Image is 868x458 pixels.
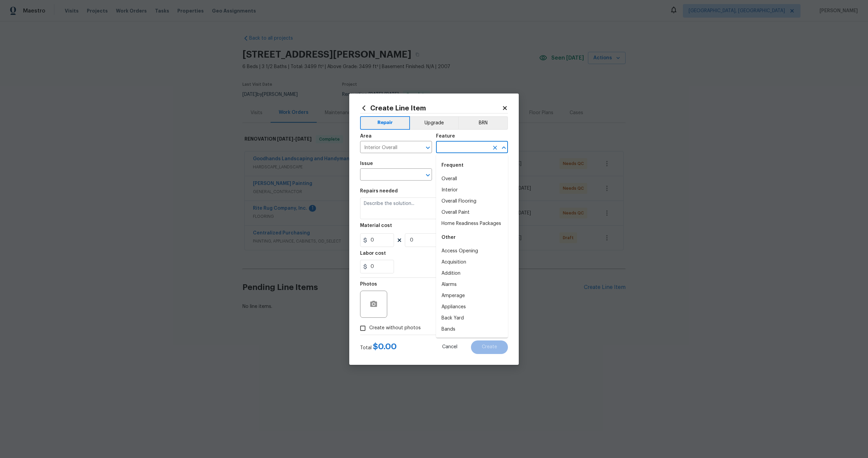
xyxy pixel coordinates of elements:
li: Bands [436,324,508,335]
button: Close [499,143,509,152]
h5: Feature [436,134,455,139]
span: $ 0.00 [373,342,397,351]
button: Create [471,340,508,354]
li: Access Opening [436,246,508,257]
button: Upgrade [410,116,458,130]
span: Cancel [442,345,457,350]
div: Frequent [436,157,508,173]
h5: Repairs needed [360,189,398,193]
li: Acquisition [436,257,508,268]
h2: Create Line Item [360,104,502,112]
li: Interior [436,185,508,196]
button: Cancel [431,340,468,354]
h5: Photos [360,282,377,287]
h5: Issue [360,161,373,166]
li: Amperage [436,290,508,301]
h5: Area [360,134,372,139]
div: Total [360,343,397,351]
li: Home Readiness Packages [436,218,508,229]
span: Create [482,345,497,350]
li: Back Yard [436,313,508,324]
div: Other [436,229,508,246]
span: Create without photos [369,325,421,332]
button: Repair [360,116,410,130]
li: Baseboards [436,335,508,346]
button: Clear [490,143,500,152]
li: Addition [436,268,508,279]
button: Open [423,170,433,180]
button: Open [423,143,433,152]
button: BRN [458,116,508,130]
li: Overall [436,173,508,185]
li: Overall Paint [436,207,508,218]
h5: Labor cost [360,251,386,256]
li: Overall Flooring [436,196,508,207]
li: Appliances [436,301,508,313]
h5: Material cost [360,223,392,228]
li: Alarms [436,279,508,290]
